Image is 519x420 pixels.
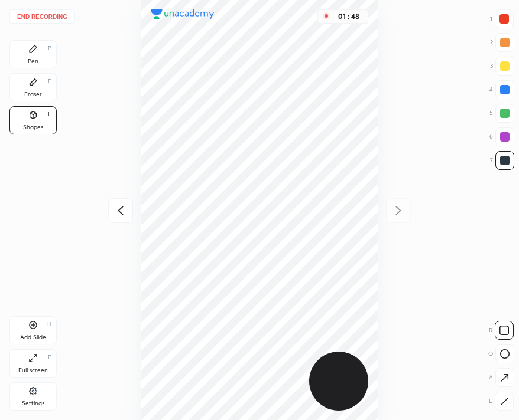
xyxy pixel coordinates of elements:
div: 1 [490,9,514,28]
button: End recording [9,9,75,24]
div: Full screen [18,367,48,373]
div: 7 [490,151,514,170]
div: Eraser [24,91,42,97]
div: P [48,45,51,51]
div: Pen [28,58,38,64]
div: A [489,368,514,387]
div: 3 [490,57,514,76]
div: L [489,392,514,411]
div: F [48,355,51,360]
div: 01 : 48 [335,12,363,21]
div: Add Slide [20,334,46,340]
div: E [48,78,51,84]
div: 4 [489,80,514,99]
img: logo.38c385cc.svg [151,9,215,19]
div: Shapes [23,124,43,130]
div: L [48,111,51,117]
div: R [489,321,514,340]
div: O [488,344,514,363]
div: 5 [489,104,514,123]
div: 2 [490,33,514,52]
div: H [47,321,51,327]
div: Settings [22,401,44,406]
div: 6 [489,127,514,146]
